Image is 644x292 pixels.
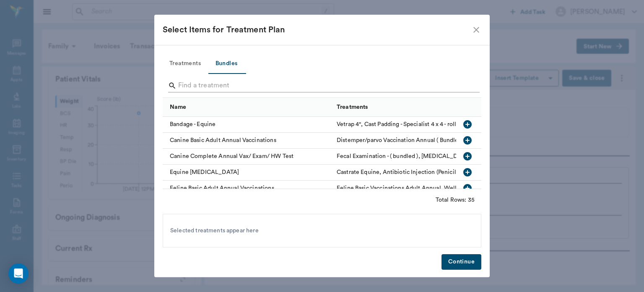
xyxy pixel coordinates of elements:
[168,79,480,94] div: Search
[163,23,471,37] div: Select Items for Treatment Plan
[163,149,332,165] div: Canine Complete Annual Vax/ Exam/ HW Test
[337,152,496,160] div: Fecal Examination - ( bundled ), Heartworm Test - No Charge, Distemper/parvo Vaccination Annual (...
[337,168,496,176] div: Castrate Equine, Antibiotic Injection (Penicillin/Ampicillin) - (included), Equine Anesthesia (Xy...
[170,226,259,235] span: Selected treatments appear here
[337,136,496,145] div: Distemper/parvo Vaccination Annual ( Bundled), Wellness Examination - Tech, Corona Vaccination An...
[436,196,475,204] div: Total Rows: 35
[163,117,332,133] div: Bandage - Equine
[337,95,368,119] div: Treatments
[337,120,496,129] div: Vetrap 4", Cast Padding - Specialist 4 x 4 - roll, Brown Gauze - Roll, Elastikon Tape 3", Cling W...
[332,97,500,116] div: Treatments
[471,25,481,35] button: close
[441,254,481,270] button: Continue
[163,97,332,116] div: Name
[337,184,496,192] div: Feline Basic Vaccinations Adult Annual, Wellness Examination - Tech, Rabies Vaccination Feline An...
[178,79,467,92] input: Find a treatment
[170,95,187,119] div: Name
[163,181,332,197] div: Feline Basic Adult Annual Vaccinations
[8,263,29,284] div: Open Intercom Messenger
[163,165,332,181] div: Equine [MEDICAL_DATA]
[163,54,208,74] button: Treatments
[208,54,245,74] button: Bundles
[163,133,332,149] div: Canine Basic Adult Annual Vaccinations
